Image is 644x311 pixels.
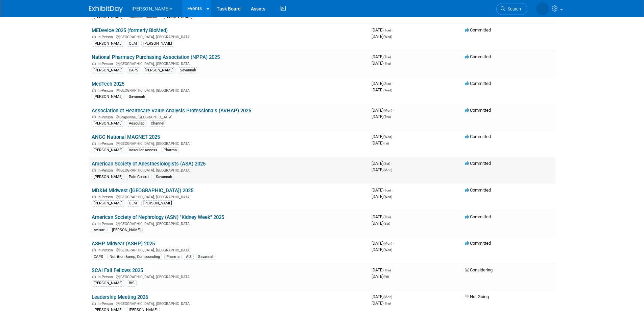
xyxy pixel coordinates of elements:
[92,120,124,127] div: [PERSON_NAME]
[92,302,96,305] img: In-Person Event
[196,254,216,260] div: Savannah
[383,248,392,252] span: (Wed)
[372,87,392,92] span: [DATE]
[465,54,491,59] span: Committed
[372,167,392,172] span: [DATE]
[127,41,139,47] div: OEM
[372,267,393,272] span: [DATE]
[383,295,392,299] span: (Mon)
[127,120,146,127] div: Aesculap
[127,174,151,180] div: Pain Control
[92,147,124,153] div: [PERSON_NAME]
[496,3,527,15] a: Search
[383,268,391,272] span: (Thu)
[383,82,391,86] span: (Sun)
[92,194,366,199] div: [GEOGRAPHIC_DATA], [GEOGRAPHIC_DATA]
[92,267,143,273] a: SCAI Fall Fellows 2025
[372,161,392,166] span: [DATE]
[162,147,179,153] div: Pharma
[92,94,124,100] div: [PERSON_NAME]
[393,134,394,139] span: -
[89,6,123,13] img: ExhibitDay
[92,161,206,167] a: American Society of Anesthesiologists (ASA) 2025
[141,41,174,47] div: [PERSON_NAME]
[92,167,366,173] div: [GEOGRAPHIC_DATA], [GEOGRAPHIC_DATA]
[372,81,393,86] span: [DATE]
[465,241,491,246] span: Committed
[372,27,393,32] span: [DATE]
[372,241,394,246] span: [DATE]
[92,274,366,279] div: [GEOGRAPHIC_DATA], [GEOGRAPHIC_DATA]
[383,242,392,245] span: (Mon)
[393,241,394,246] span: -
[92,195,96,198] img: In-Person Event
[178,67,198,73] div: Savannah
[110,227,143,233] div: [PERSON_NAME]
[372,194,392,199] span: [DATE]
[92,294,148,300] a: Leadership Meeting 2026
[127,67,140,73] div: CAPS
[383,141,389,145] span: (Fri)
[465,27,491,32] span: Committed
[383,222,390,225] span: (Sat)
[392,214,393,219] span: -
[92,114,366,119] div: Grapevine, [GEOGRAPHIC_DATA]
[372,61,391,66] span: [DATE]
[372,247,392,252] span: [DATE]
[465,108,491,113] span: Committed
[92,134,160,140] a: ANCC National MAGNET 2025
[92,174,124,180] div: [PERSON_NAME]
[98,195,115,199] span: In-Person
[98,275,115,279] span: In-Person
[98,248,115,252] span: In-Person
[372,214,393,219] span: [DATE]
[383,302,391,305] span: (Thu)
[392,54,393,59] span: -
[383,275,389,279] span: (Fri)
[154,174,174,180] div: Savannah
[383,162,390,165] span: (Sat)
[98,35,115,39] span: In-Person
[92,140,366,146] div: [GEOGRAPHIC_DATA], [GEOGRAPHIC_DATA]
[164,254,182,260] div: Pharma
[92,247,366,252] div: [GEOGRAPHIC_DATA], [GEOGRAPHIC_DATA]
[465,81,491,86] span: Committed
[372,301,391,306] span: [DATE]
[393,294,394,299] span: -
[536,2,549,15] img: Dawn Brown
[127,200,139,206] div: OEM
[98,222,115,226] span: In-Person
[92,254,105,260] div: CAPS
[92,222,96,225] img: In-Person Event
[372,187,393,193] span: [DATE]
[383,195,392,199] span: (Wed)
[98,88,115,93] span: In-Person
[92,241,155,247] a: ASHP Midyear (ASHP) 2025
[141,200,174,206] div: [PERSON_NAME]
[383,109,392,112] span: (Mon)
[392,267,393,272] span: -
[383,35,392,39] span: (Wed)
[465,134,491,139] span: Committed
[92,168,96,172] img: In-Person Event
[92,221,366,226] div: [GEOGRAPHIC_DATA], [GEOGRAPHIC_DATA]
[92,200,124,206] div: [PERSON_NAME]
[92,108,251,114] a: Association of Healthcare Value Analysis Professionals (AVHAP) 2025
[127,94,147,100] div: Savannah
[372,108,394,113] span: [DATE]
[184,254,194,260] div: AIS
[92,62,96,65] img: In-Person Event
[92,214,224,220] a: American Society of Nephrology (ASN) "Kidney Week" 2025
[92,88,96,92] img: In-Person Event
[92,67,124,73] div: [PERSON_NAME]
[372,114,391,119] span: [DATE]
[465,294,489,299] span: Not Going
[127,280,137,286] div: BIS
[383,188,391,192] span: (Tue)
[98,115,115,119] span: In-Person
[392,27,393,32] span: -
[383,28,391,32] span: (Tue)
[383,215,391,219] span: (Thu)
[92,54,220,60] a: National Pharmacy Purchasing Association (NPPA) 2025
[392,187,393,193] span: -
